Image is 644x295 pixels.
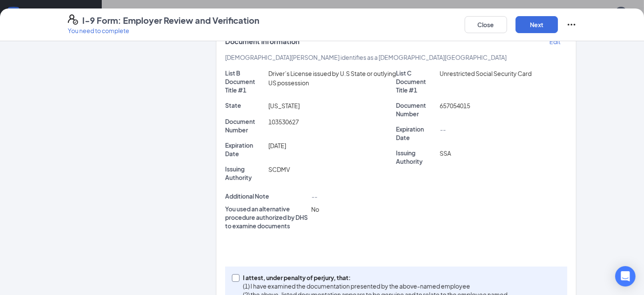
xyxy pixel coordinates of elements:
span: SSA [440,149,451,157]
span: [DEMOGRAPHIC_DATA][PERSON_NAME] identifies as a [DEMOGRAPHIC_DATA][GEOGRAPHIC_DATA] [225,53,507,61]
p: Issuing Authority [225,165,265,182]
p: State [225,101,265,110]
p: List B Document Title #1 [225,69,265,94]
span: Document Information [225,37,299,46]
span: -- [311,193,317,200]
span: No [311,205,319,213]
p: Issuing Authority [396,149,436,166]
span: Unrestricted Social Security Card [440,70,532,77]
p: Expiration Date [396,125,436,142]
span: Driver’s License issued by U.S State or outlying US possession [268,70,396,87]
span: [DATE] [268,142,286,149]
p: Expiration Date [225,141,265,158]
button: Next [516,16,558,33]
p: Document Number [225,117,265,134]
p: You used an alternative procedure authorized by DHS to examine documents [225,205,308,230]
p: Document Number [396,101,436,118]
div: Open Intercom Messenger [615,266,636,287]
span: -- [440,126,446,133]
p: I attest, under penalty of perjury, that: [243,273,507,282]
p: List C Document Title #1 [396,69,436,94]
span: [US_STATE] [268,102,300,110]
svg: Ellipses [566,20,577,30]
span: SCDMV [268,166,290,173]
button: Close [465,16,507,33]
p: (1) I have examined the documentation presented by the above-named employee [243,282,507,290]
h4: I-9 Form: Employer Review and Verification [82,14,259,26]
p: Additional Note [225,192,308,200]
p: Edit [549,37,560,46]
p: You need to complete [68,26,259,35]
span: 657054015 [440,102,470,110]
span: 103530627 [268,118,299,126]
svg: FormI9EVerifyIcon [68,14,78,25]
